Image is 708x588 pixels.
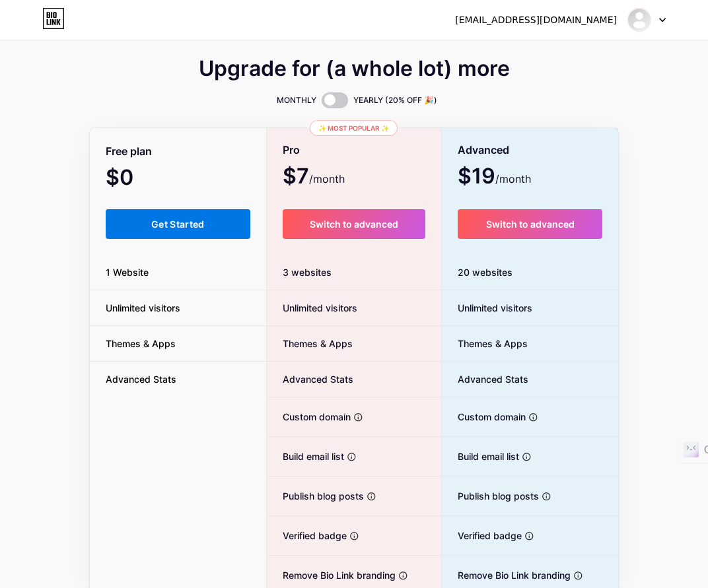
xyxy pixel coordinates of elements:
span: Themes & Apps [442,337,528,350]
span: $19 [458,168,531,187]
span: $0 [106,170,169,188]
span: Build email list [442,449,519,463]
span: Pro [283,139,300,162]
span: $7 [283,168,345,187]
span: Verified badge [267,529,347,542]
span: Custom domain [442,410,526,424]
span: Unlimited visitors [90,301,196,315]
span: Remove Bio Link branding [442,568,571,582]
span: Unlimited visitors [442,301,532,315]
span: Build email list [267,449,344,463]
span: Unlimited visitors [267,301,357,315]
span: Advanced [458,139,509,162]
div: ✨ Most popular ✨ [310,120,398,136]
span: Advanced Stats [442,372,528,386]
span: Switch to advanced [310,218,398,230]
button: Get Started [106,209,250,239]
span: Advanced Stats [267,372,353,386]
div: 20 websites [442,255,618,290]
span: Themes & Apps [267,337,353,350]
span: YEARLY (20% OFF 🎉) [353,94,437,107]
span: Switch to advanced [486,218,575,230]
span: Free plan [106,140,152,163]
span: Themes & Apps [90,337,192,350]
span: Verified badge [442,529,522,542]
span: MONTHLY [277,94,316,107]
span: Remove Bio Link branding [267,568,396,582]
span: Upgrade for (a whole lot) more [199,61,510,77]
span: Advanced Stats [90,372,192,386]
span: /month [309,171,345,187]
span: 1 Website [90,265,164,279]
div: 3 websites [267,255,442,290]
span: Custom domain [267,410,351,424]
div: [EMAIL_ADDRESS][DOMAIN_NAME] [455,13,617,27]
span: /month [495,171,531,187]
button: Switch to advanced [283,209,426,239]
button: Switch to advanced [458,209,602,239]
span: Get Started [151,218,205,230]
span: Publish blog posts [267,489,364,503]
span: Publish blog posts [442,489,539,503]
img: gatikidow [627,7,652,32]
